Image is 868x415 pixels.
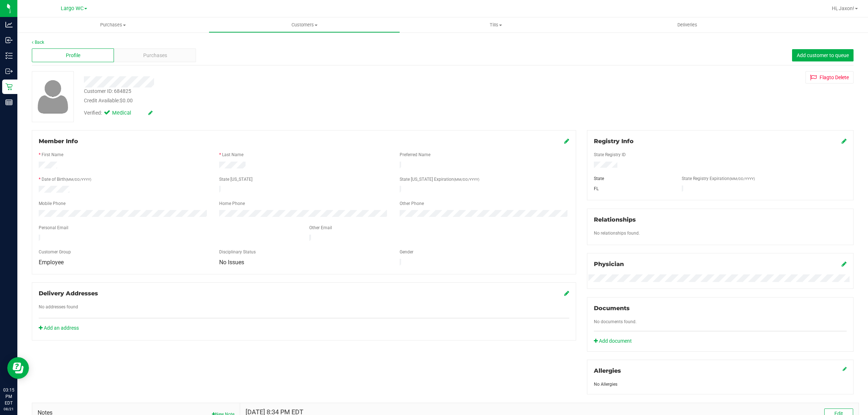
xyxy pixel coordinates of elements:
[668,22,707,28] span: Deliveries
[39,200,65,207] label: Mobile Phone
[400,17,591,33] a: Tills
[39,304,78,310] label: No addresses found
[219,176,252,183] label: State [US_STATE]
[682,175,755,182] label: State Registry Expiration
[42,151,63,158] label: First Name
[219,249,256,255] label: Disciplinary Status
[120,98,133,103] span: $0.00
[39,224,68,231] label: Personal Email
[594,261,624,268] span: Physician
[143,52,167,59] span: Purchases
[594,305,630,312] span: Documents
[219,200,245,207] label: Home Phone
[805,71,854,84] button: Flagto Delete
[594,138,634,145] span: Registry Info
[588,175,676,182] div: State
[400,200,424,207] label: Other Phone
[84,87,131,95] div: Customer ID: 684825
[66,177,91,181] span: (MM/DD/YYYY)
[39,325,79,331] a: Add an address
[3,406,14,412] p: 08/21
[594,230,640,236] label: No relationships found.
[222,151,243,158] label: Last Name
[219,259,244,266] span: No Issues
[594,216,636,223] span: Relationships
[112,109,141,117] span: Medical
[454,177,479,181] span: (MM/DD/YYYY)
[42,176,91,183] label: Date of Birth
[209,22,400,28] span: Customers
[7,357,29,379] iframe: Resource center
[17,22,209,28] span: Purchases
[39,249,71,255] label: Customer Group
[84,109,153,117] div: Verified:
[5,21,13,28] inline-svg: Analytics
[592,17,783,33] a: Deliveries
[400,176,479,183] label: State [US_STATE] Expiration
[797,52,849,58] span: Add customer to queue
[792,49,854,61] button: Add customer to queue
[400,151,430,158] label: Preferred Name
[309,224,332,231] label: Other Email
[84,97,489,104] div: Credit Available:
[39,290,98,297] span: Delivery Addresses
[5,52,13,59] inline-svg: Inventory
[209,17,400,33] a: Customers
[5,83,13,90] inline-svg: Retail
[5,99,13,106] inline-svg: Reports
[594,337,635,345] a: Add document
[61,5,84,12] span: Largo WC
[594,319,637,324] span: No documents found.
[594,151,626,158] label: State Registry ID
[3,387,14,406] p: 03:15 PM EDT
[39,259,64,266] span: Employee
[66,52,80,59] span: Profile
[5,68,13,75] inline-svg: Outbound
[39,138,78,145] span: Member Info
[32,40,44,45] a: Back
[400,249,413,255] label: Gender
[34,78,72,115] img: user-icon.png
[594,367,621,374] span: Allergies
[588,185,676,192] div: FL
[400,22,591,28] span: Tills
[594,381,847,388] div: No Allergies
[5,37,13,44] inline-svg: Inbound
[729,177,755,181] span: (MM/DD/YYYY)
[832,5,854,11] span: Hi, Jaxon!
[17,17,209,33] a: Purchases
